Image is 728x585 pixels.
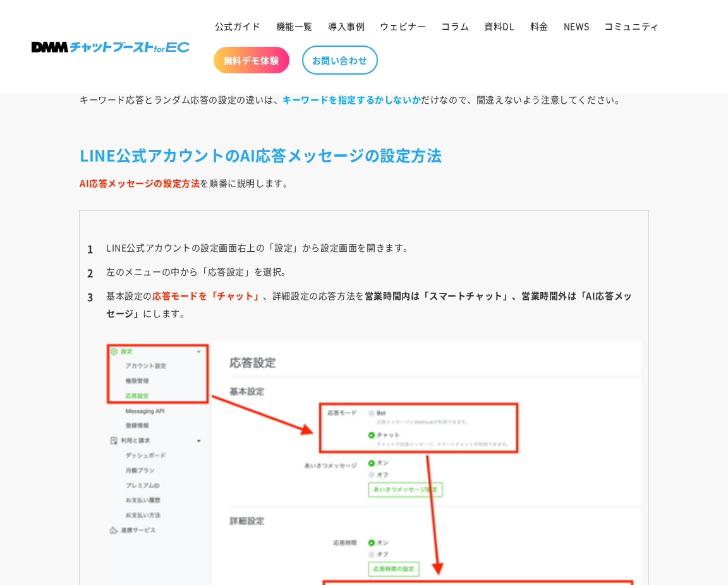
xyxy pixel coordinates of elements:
span: 無料デモ体験 [224,54,279,66]
a: 導入事例 [320,13,372,39]
b: AI応答メッセージの設定方法 [80,176,200,189]
p: キーワード応答とランダム応答の設定の違いは、 だけなので、間違えないよう注意してください。 [80,90,648,126]
a: 資料DL [476,13,522,39]
a: NEWS [556,13,597,39]
span: NEWS [564,20,589,32]
li: 左のメニューの中から「応答設定」を選択。 [87,262,641,280]
a: コミュニティ [597,13,667,39]
p: を順番に説明します。 [80,174,648,192]
span: 資料DL [484,20,514,32]
b: 営業時間内は「スマートチャット」、営業時間外は「AI応答メッセージ」 [106,289,633,319]
b: 応答モードを「チャット」 [152,289,263,302]
a: ウェビナー [372,13,434,39]
b: キーワードを指定するかしないか [282,93,421,106]
a: お問い合わせ [302,46,378,75]
span: 機能一覧 [276,20,313,32]
span: お問い合わせ [312,54,368,66]
img: 株式会社DMM Boost [32,42,190,52]
span: 公式ガイド [215,20,261,32]
span: 料金 [530,20,549,32]
a: 料金 [523,13,556,39]
a: コラム [434,13,476,39]
span: コラム [441,20,469,32]
span: コミュニティ [604,20,660,32]
span: ウェビナー [380,20,426,32]
li: LINE公式アカウントの設定画面右上の「設定」から設定画面を開きます。 [87,238,641,256]
span: 導入事例 [328,20,365,32]
a: 公式ガイド [207,13,269,39]
a: 無料デモ体験 [214,47,289,73]
a: 機能一覧 [269,13,320,39]
h2: LINE公式アカウントのAI応答メッセージの設定方法 [80,145,648,164]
